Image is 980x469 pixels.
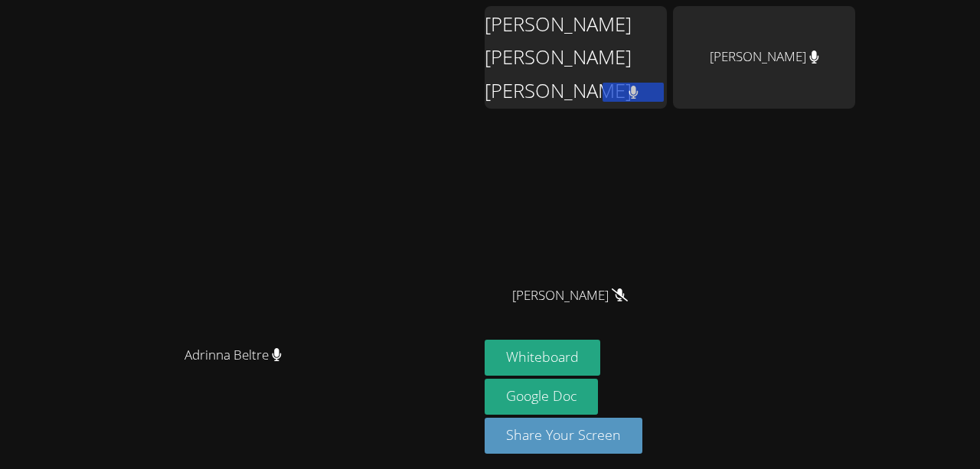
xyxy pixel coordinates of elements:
a: Google Doc [485,379,598,415]
span: [PERSON_NAME] [512,285,628,307]
div: [PERSON_NAME] [673,6,855,109]
button: Share Your Screen [485,418,642,454]
button: Whiteboard [485,340,600,376]
div: [PERSON_NAME] [PERSON_NAME] [PERSON_NAME] [485,6,667,109]
span: Adrinna Beltre [185,344,282,366]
